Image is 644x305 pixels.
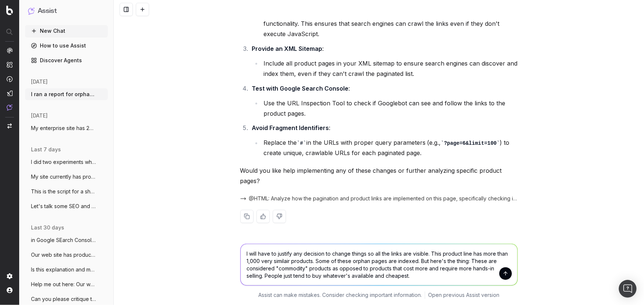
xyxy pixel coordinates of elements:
img: My account [7,287,13,293]
button: My site currently has product pages, cat [25,171,108,183]
span: last 7 days [31,146,61,153]
span: Is this explanation and metaphor apt? "I [31,266,96,273]
span: This is the script for a short video I a [31,188,96,195]
img: Setting [7,273,13,279]
img: Assist [28,7,35,14]
button: Let's talk some SEO and data analytics. [25,200,108,212]
button: @HTML: Analyze how the pagination and product links are implemented on this page, specifically ch... [240,195,518,203]
strong: Test with Google Search Console [252,85,349,92]
img: Assist [7,104,13,111]
button: This is the script for a short video I a [25,186,108,197]
code: # [297,141,306,147]
img: Botify logo [6,6,13,15]
code: ?page=6&limit=100 [441,141,500,147]
button: in Google SEarch Console, the "Performan [25,234,108,246]
span: [DATE] [31,78,48,85]
li: Use server-rendered HTML as a fallback and enhance it with JavaScript for dynamic functionality. ... [262,8,518,39]
li: Use the URL Inspection Tool to check if Googlebot can see and follow the links to the product pages. [262,98,518,119]
span: Let's talk some SEO and data analytics. [31,203,96,210]
button: Our web site has products and related "L [25,249,108,261]
li: : [250,43,518,79]
button: Is this explanation and metaphor apt? "I [25,264,108,276]
span: My enterprise site has 22,000 product pa [31,125,96,132]
span: I did two experiments wherein I I de-dup [31,158,96,166]
li: : [250,83,518,119]
span: [DATE] [31,112,48,119]
img: Studio [7,90,13,96]
button: I did two experiments wherein I I de-dup [25,156,108,168]
p: Would you like help implementing any of these changes or further analyzing specific product pages? [240,166,518,186]
li: Include all product pages in your XML sitemap to ensure search engines can discover and index the... [262,58,518,79]
a: How to use Assist [25,40,108,52]
li: : [250,123,518,159]
img: Switch project [7,123,12,129]
button: Assist [28,6,105,16]
img: Intelligence [7,62,13,68]
button: New Chat [25,25,108,37]
strong: Avoid Fragment Identifiers [252,125,329,132]
span: Help me out here: Our website does not a [31,281,96,288]
textarea: I will have to justify any decision to change things so all the links are visible. This product l... [241,244,517,285]
span: My site currently has product pages, cat [31,173,96,180]
li: Replace the in the URLs with proper query parameters (e.g., ) to create unique, crawlable URLs fo... [262,138,518,159]
span: I ran a report for orphan pages. It repo [31,91,96,98]
img: Analytics [7,48,13,53]
button: My enterprise site has 22,000 product pa [25,122,108,134]
strong: Provide an XML Sitemap [252,45,323,52]
span: in Google SEarch Console, the "Performan [31,236,96,244]
a: Open previous Assist version [428,292,499,299]
button: Can you please critique this summary of [25,293,108,305]
span: Can you please critique this summary of [31,295,96,303]
span: Our web site has products and related "L [31,251,96,259]
button: Help me out here: Our website does not a [25,278,108,290]
img: Activation [7,76,13,82]
p: Assist can make mistakes. Consider checking important information. [258,292,422,299]
span: @HTML: Analyze how the pagination and product links are implemented on this page, specifically ch... [249,195,518,203]
div: Open Intercom Messenger [619,280,637,298]
span: last 30 days [31,224,64,231]
button: I ran a report for orphan pages. It repo [25,88,108,100]
a: Discover Agents [25,55,108,66]
h1: Assist [38,6,57,16]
